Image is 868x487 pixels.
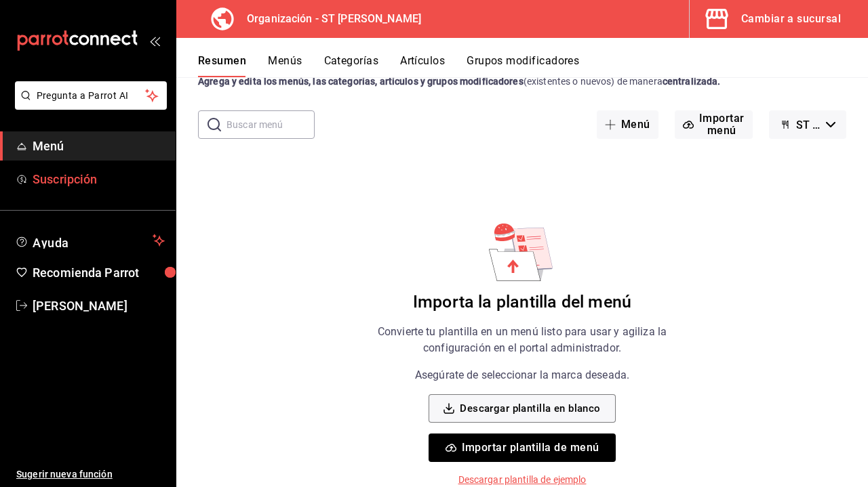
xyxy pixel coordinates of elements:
button: Menús [268,54,302,77]
button: Importar menú [675,110,753,139]
span: Recomienda Parrot [33,263,165,282]
button: Categorías [324,54,379,77]
p: Convierte tu plantilla en un menú listo para usar y agiliza la configuración en el portal adminis... [351,324,693,356]
button: Grupos modificadores [467,54,579,77]
button: Menú [597,110,658,139]
button: Importar plantilla de menú [429,433,615,462]
h6: Importa la plantilla del menú [413,292,631,313]
span: Ayuda [33,232,147,249]
p: Descargar plantilla de ejemplo [458,473,587,487]
a: Pregunta a Parrot AI [9,98,167,112]
input: Buscar menú [226,111,315,138]
strong: Agrega y edita los menús, las categorías, artículos y grupos modificadores [198,76,524,87]
span: Menú [33,137,165,155]
span: Sugerir nueva función [16,467,165,482]
span: Pregunta a Parrot AI [37,89,146,103]
strong: centralizada. [663,76,721,87]
button: Artículos [400,54,445,77]
p: Asegúrate de seleccionar la marca deseada. [415,367,629,383]
div: navigation tabs [198,54,868,77]
span: [PERSON_NAME] [33,297,165,315]
button: Resumen [198,54,246,77]
h3: Organización - ST [PERSON_NAME] [236,11,421,27]
span: Suscripción [33,170,165,188]
div: Cambiar a sucursal [741,9,841,28]
span: ST [PERSON_NAME] - Borrador [796,119,821,131]
button: Pregunta a Parrot AI [15,81,167,110]
button: Descargar plantilla en blanco [429,394,615,423]
button: open_drawer_menu [149,35,160,46]
div: (existentes o nuevos) de manera [198,75,846,89]
button: ST [PERSON_NAME] - Borrador [769,110,846,139]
